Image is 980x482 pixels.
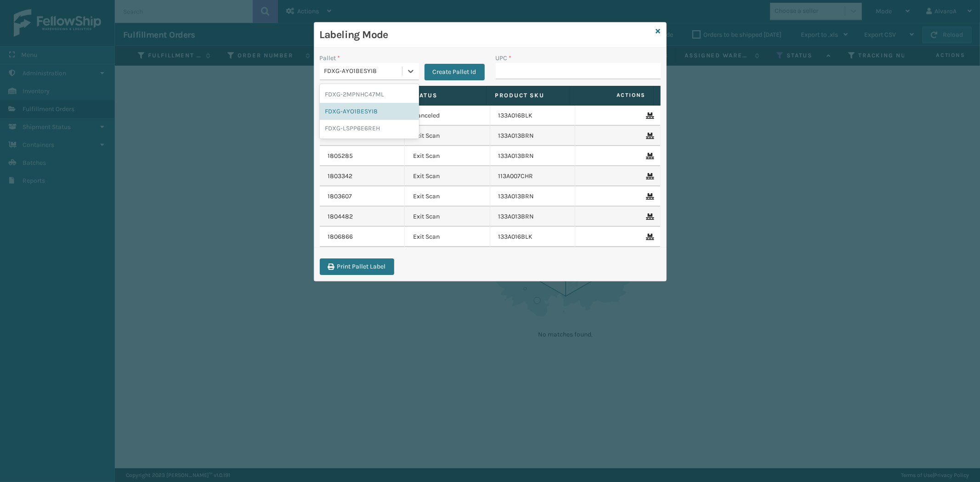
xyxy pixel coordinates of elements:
td: 133A013BRN [490,126,576,146]
td: 133A016BLK [490,227,576,247]
label: UPC [496,53,512,63]
td: Exit Scan [405,207,490,227]
td: Exit Scan [405,146,490,166]
button: Print Pallet Label [320,258,394,275]
td: Exit Scan [405,186,490,207]
a: 1804482 [328,212,353,221]
span: Actions [573,88,651,103]
td: 133A013BRN [490,207,576,227]
i: Remove From Pallet [646,213,652,220]
i: Remove From Pallet [646,153,652,159]
td: 133A013BRN [490,186,576,207]
h3: Labeling Mode [320,28,652,42]
i: Remove From Pallet [646,234,652,240]
i: Remove From Pallet [646,112,652,119]
label: Status [411,91,478,100]
div: FDXG-LSPP6E6REH [320,120,419,137]
td: Canceled [405,106,490,126]
div: FDXG-2MPNHC47ML [320,86,419,103]
label: Product SKU [495,91,561,100]
a: 1806866 [328,232,353,241]
i: Remove From Pallet [646,133,652,139]
div: FDXG-AYO1BESYI8 [320,103,419,120]
a: 1805285 [328,151,353,161]
a: 1803607 [328,192,352,201]
td: 133A013BRN [490,146,576,166]
div: FDXG-AYO1BESYI8 [324,67,403,76]
button: Create Pallet Id [425,64,485,80]
td: Exit Scan [405,126,490,146]
a: 1803342 [328,172,353,181]
label: Pallet [320,53,340,63]
td: 113A007CHR [490,166,576,186]
i: Remove From Pallet [646,193,652,200]
td: 133A016BLK [490,106,576,126]
td: Exit Scan [405,227,490,247]
i: Remove From Pallet [646,173,652,179]
td: Exit Scan [405,166,490,186]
